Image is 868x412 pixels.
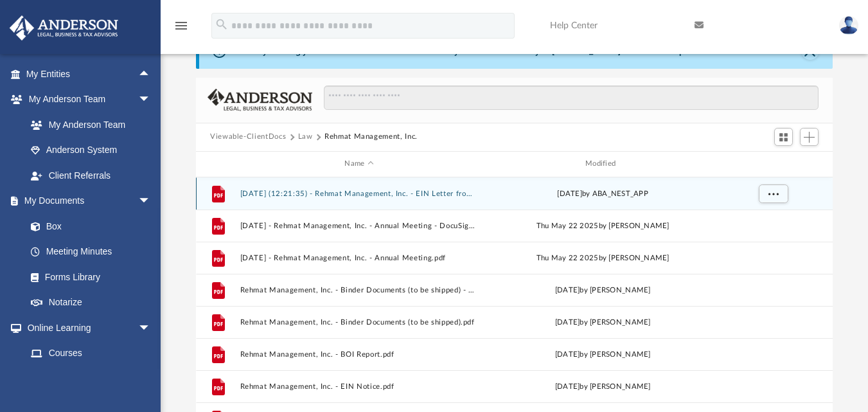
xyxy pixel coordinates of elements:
[9,188,164,214] a: My Documentsarrow_drop_down
[6,15,122,40] img: Anderson Advisors Platinum Portal
[483,158,722,170] div: Modified
[298,131,313,143] button: Law
[173,18,189,33] i: menu
[18,112,157,138] a: My Anderson Team
[484,252,722,264] div: Thu May 22 2025 by [PERSON_NAME]
[324,131,418,143] button: Rehmat Management, Inc.
[18,341,164,366] a: Courses
[18,264,157,290] a: Forms Library
[138,188,164,215] span: arrow_drop_down
[138,87,164,113] span: arrow_drop_down
[240,318,479,326] button: Rehmat Management, Inc. - Binder Documents (to be shipped).pdf
[484,188,722,199] div: [DATE] by ABA_NEST_APP
[484,220,722,231] div: Thu May 22 2025 by [PERSON_NAME]
[800,128,819,146] button: Add
[240,382,479,390] button: Rehmat Management, Inc. - EIN Notice.pdf
[240,221,479,229] button: [DATE] - Rehmat Management, Inc. - Annual Meeting - DocuSigned.pdf
[18,290,164,316] a: Notarize
[18,163,164,188] a: Client Referrals
[484,316,722,328] div: [DATE] by [PERSON_NAME]
[727,158,817,170] div: id
[759,184,788,203] button: More options
[138,315,164,341] span: arrow_drop_down
[18,213,157,239] a: Box
[18,138,164,163] a: Anderson System
[240,285,479,294] button: Rehmat Management, Inc. - Binder Documents (to be shipped) - DocuSigned.pdf
[240,189,479,197] button: [DATE] (12:21:35) - Rehmat Management, Inc. - EIN Letter from IRS.pdf
[9,87,164,112] a: My Anderson Teamarrow_drop_down
[484,348,722,360] div: [DATE] by [PERSON_NAME]
[210,131,286,143] button: Viewable-ClientDocs
[138,61,164,87] span: arrow_drop_up
[839,16,858,35] img: User Pic
[18,239,164,265] a: Meeting Minutes
[240,253,479,262] button: [DATE] - Rehmat Management, Inc. - Annual Meeting.pdf
[215,17,229,31] i: search
[173,24,189,33] a: menu
[484,284,722,296] div: [DATE] by [PERSON_NAME]
[18,366,157,391] a: Video Training
[9,315,164,341] a: Online Learningarrow_drop_down
[240,158,478,170] div: Name
[240,350,479,358] button: Rehmat Management, Inc. - BOI Report.pdf
[9,61,170,87] a: My Entitiesarrow_drop_up
[484,381,722,392] div: [DATE] by [PERSON_NAME]
[324,85,819,110] input: Search files and folders
[774,128,793,146] button: Switch to Grid View
[202,158,234,170] div: id
[552,46,621,56] a: [DOMAIN_NAME]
